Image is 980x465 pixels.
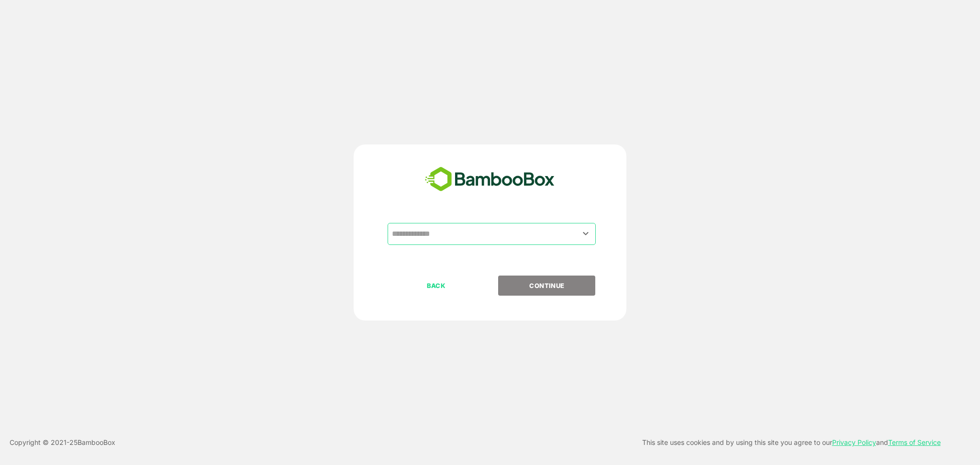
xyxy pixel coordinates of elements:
[498,276,595,296] button: CONTINUE
[420,164,560,195] img: bamboobox
[888,438,941,446] a: Terms of Service
[389,280,484,291] p: BACK
[10,437,115,448] p: Copyright © 2021- 25 BambooBox
[499,280,595,291] p: CONTINUE
[642,437,941,448] p: This site uses cookies and by using this site you agree to our and
[832,438,876,446] a: Privacy Policy
[388,276,485,296] button: BACK
[579,227,592,240] button: Open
